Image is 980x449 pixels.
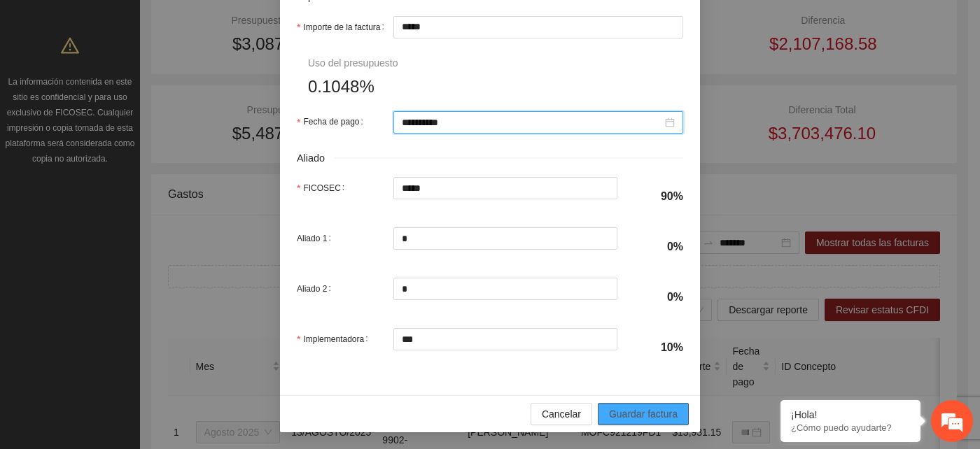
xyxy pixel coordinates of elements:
[394,329,617,350] input: Implementadora:
[791,422,910,433] p: ¿Cómo puedo ayudarte?
[609,406,678,422] span: Guardar factura
[634,340,683,355] h4: 10%
[297,150,335,166] span: Aliado
[308,55,398,71] div: Uso del presupuesto
[394,228,617,249] input: Aliado 1:
[297,16,390,38] label: Importe de la factura:
[297,278,337,300] label: Aliado 2:
[81,145,193,287] span: Estamos en línea.
[791,409,910,420] div: ¡Hola!
[297,111,369,134] label: Fecha de pago:
[394,178,617,199] input: FICOSEC:
[297,328,374,350] label: Implementadora:
[531,403,592,425] button: Cancelar
[394,278,617,299] input: Aliado 2:
[394,17,682,38] input: Importe de la factura:
[598,403,689,425] button: Guardar factura
[634,189,683,204] h4: 90%
[308,73,374,100] span: 0.1048%
[230,7,263,41] div: Minimizar ventana de chat en vivo
[73,71,235,90] div: Chatee con nosotros ahora
[7,300,267,349] textarea: Escriba su mensaje y pulse “Intro”
[542,406,581,422] span: Cancelar
[297,177,350,199] label: FICOSEC:
[402,115,662,130] input: Fecha de pago:
[634,290,683,305] h4: 0%
[634,239,683,255] h4: 0%
[297,227,337,250] label: Aliado 1:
